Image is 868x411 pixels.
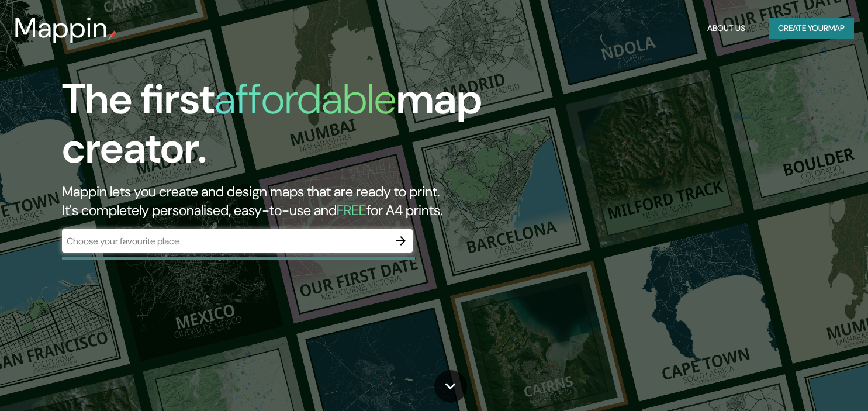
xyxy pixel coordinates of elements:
[703,18,750,39] button: About Us
[337,201,366,219] h5: FREE
[108,30,117,40] img: mappin-pin
[764,365,855,398] iframe: Help widget launcher
[62,234,389,248] input: Choose your favourite place
[215,72,396,126] h1: affordable
[62,75,496,182] h1: The first map creator.
[14,12,108,44] h3: Mappin
[769,18,854,39] button: Create yourmap
[62,182,496,220] h2: Mappin lets you create and design maps that are ready to print. It's completely personalised, eas...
